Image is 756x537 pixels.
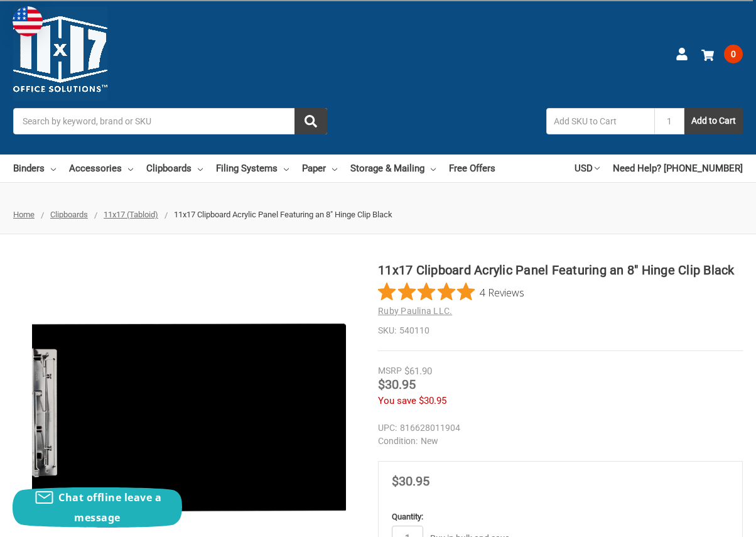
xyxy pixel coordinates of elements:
[378,421,397,435] dt: UPC:
[50,210,88,219] a: Clipboards
[480,283,524,301] span: 4 Reviews
[449,155,495,182] a: Free Offers
[378,324,396,337] dt: SKU:
[613,155,743,182] a: Need Help? [PHONE_NUMBER]
[350,155,436,182] a: Storage & Mailing
[546,108,654,134] input: Add SKU to Cart
[174,210,392,219] span: 11x17 Clipboard Acrylic Panel Featuring an 8" Hinge Clip Black
[13,6,43,36] img: duty and tax information for United States
[216,155,289,182] a: Filing Systems
[13,108,327,134] input: Search by keyword, brand or SKU
[378,261,743,279] h1: 11x17 Clipboard Acrylic Panel Featuring an 8" Hinge Clip Black
[392,511,729,523] label: Quantity:
[378,324,743,337] dd: 540110
[146,155,203,182] a: Clipboards
[58,491,161,524] span: Chat offline leave a message
[392,474,429,489] span: $30.95
[378,377,416,392] span: $30.95
[378,435,743,448] dd: New
[652,503,756,537] iframe: Google Customer Reviews
[13,487,182,528] button: Chat offline leave a message
[378,435,418,448] dt: Condition:
[701,38,743,70] a: 0
[378,283,524,301] button: Rated 5 out of 5 stars from 4 reviews. Jump to reviews.
[104,210,158,219] a: 11x17 (Tabloid)
[378,395,416,406] span: You save
[302,155,337,182] a: Paper
[575,155,600,182] a: USD
[378,421,743,435] dd: 816628011904
[13,7,107,101] img: 11x17.com
[419,395,446,406] span: $30.95
[378,364,402,377] div: MSRP
[404,366,432,377] span: $61.90
[378,306,452,316] a: Ruby Paulina LLC.
[13,210,35,219] a: Home
[13,155,56,182] a: Binders
[69,155,133,182] a: Accessories
[684,108,743,134] button: Add to Cart
[724,45,743,63] span: 0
